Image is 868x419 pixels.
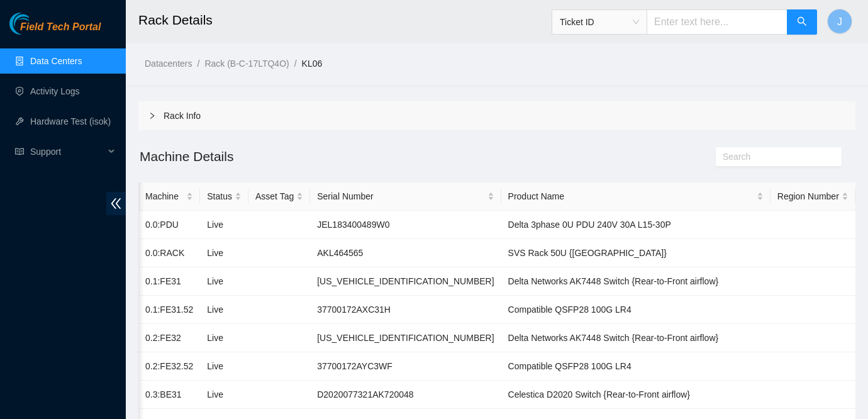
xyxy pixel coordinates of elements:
[145,59,192,69] a: Datacenters
[138,381,200,409] td: 0.3:BE31
[310,324,501,352] td: [US_VEHICLE_IDENTIFICATION_NUMBER]
[501,296,771,324] td: Compatible QSFP28 100G LR4
[647,9,787,35] input: Enter text here...
[200,267,248,296] td: Live
[138,267,200,296] td: 0.1:FE31
[200,211,248,239] td: Live
[200,352,248,381] td: Live
[30,139,104,164] span: Support
[138,352,200,381] td: 0.2:FE32.52
[106,192,126,215] span: double-left
[310,381,501,409] td: D2020077321AK720048
[797,16,807,28] span: search
[294,59,297,69] span: /
[310,267,501,296] td: [US_VEHICLE_IDENTIFICATION_NUMBER]
[501,324,771,352] td: Delta Networks AK7448 Switch {Rear-to-Front airflow}
[138,211,200,239] td: 0.0:PDU
[9,23,101,39] a: Akamai TechnologiesField Tech Portal
[138,101,855,130] div: Rack Info
[9,13,64,35] img: Akamai Technologies
[204,59,289,69] a: Rack (B-C-17LTQ4O)
[148,112,156,120] span: right
[310,352,501,381] td: 37700172AYC3WF
[30,86,80,96] a: Activity Logs
[138,239,200,267] td: 0.0:RACK
[138,324,200,352] td: 0.2:FE32
[310,296,501,324] td: 37700172AXC31H
[560,13,639,31] span: Ticket ID
[197,59,199,69] span: /
[501,352,771,381] td: Compatible QSFP28 100G LR4
[30,116,111,126] a: Hardware Test (isok)
[501,211,771,239] td: Delta 3phase 0U PDU 240V 30A L15-30P
[310,211,501,239] td: JEL183400489W0
[787,9,817,35] button: search
[827,9,852,34] button: J
[501,239,771,267] td: SVS Rack 50U {[GEOGRAPHIC_DATA]}
[837,14,842,30] span: J
[20,21,101,33] span: Field Tech Portal
[30,56,82,66] a: Data Centers
[501,267,771,296] td: Delta Networks AK7448 Switch {Rear-to-Front airflow}
[200,239,248,267] td: Live
[200,296,248,324] td: Live
[310,239,501,267] td: AKL464565
[501,381,771,409] td: Celestica D2020 Switch {Rear-to-Front airflow}
[138,296,200,324] td: 0.1:FE31.52
[138,146,676,167] h2: Machine Details
[723,150,825,164] input: Search
[200,324,248,352] td: Live
[302,59,323,69] a: KL06
[15,147,24,156] span: read
[200,381,248,409] td: Live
